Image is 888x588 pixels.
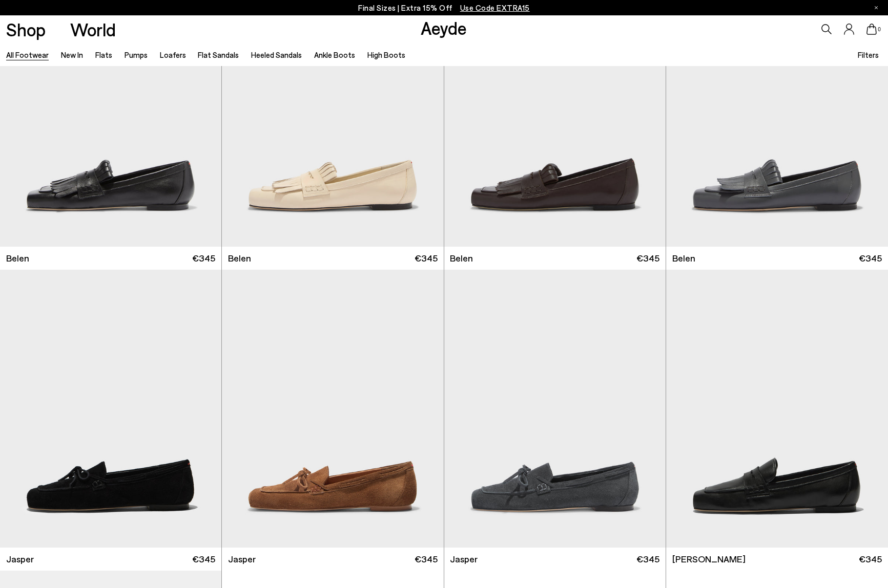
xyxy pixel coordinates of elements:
[450,553,478,565] span: Jasper
[95,50,112,59] a: Flats
[859,553,882,565] span: €345
[859,252,882,265] span: €345
[192,252,215,265] span: €345
[636,252,659,265] span: €345
[672,553,746,565] span: [PERSON_NAME]
[415,252,438,265] span: €345
[444,548,666,571] a: Jasper €345
[6,553,34,565] span: Jasper
[877,27,882,32] span: 0
[251,50,302,59] a: Heeled Sandals
[866,24,877,35] a: 0
[222,548,443,571] a: Jasper €345
[222,270,443,548] img: Jasper Moccasin Loafers
[6,20,46,38] a: Shop
[222,247,443,270] a: Belen €345
[858,50,879,59] span: Filters
[358,2,530,14] p: Final Sizes | Extra 15% Off
[198,50,239,59] a: Flat Sandals
[666,247,888,270] a: Belen €345
[367,50,405,59] a: High Boots
[666,548,888,571] a: [PERSON_NAME] €345
[444,270,666,548] img: Jasper Moccasin Loafers
[421,17,467,38] a: Aeyde
[228,252,251,265] span: Belen
[61,50,83,59] a: New In
[636,553,659,565] span: €345
[314,50,355,59] a: Ankle Boots
[125,50,148,59] a: Pumps
[6,252,29,265] span: Belen
[672,252,695,265] span: Belen
[192,553,215,565] span: €345
[415,553,438,565] span: €345
[460,3,530,12] span: Navigate to /collections/ss25-final-sizes
[70,20,116,38] a: World
[444,247,666,270] a: Belen €345
[160,50,186,59] a: Loafers
[450,252,473,265] span: Belen
[666,270,888,548] img: Lana Moccasin Loafers
[228,553,256,565] span: Jasper
[6,50,49,59] a: All Footwear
